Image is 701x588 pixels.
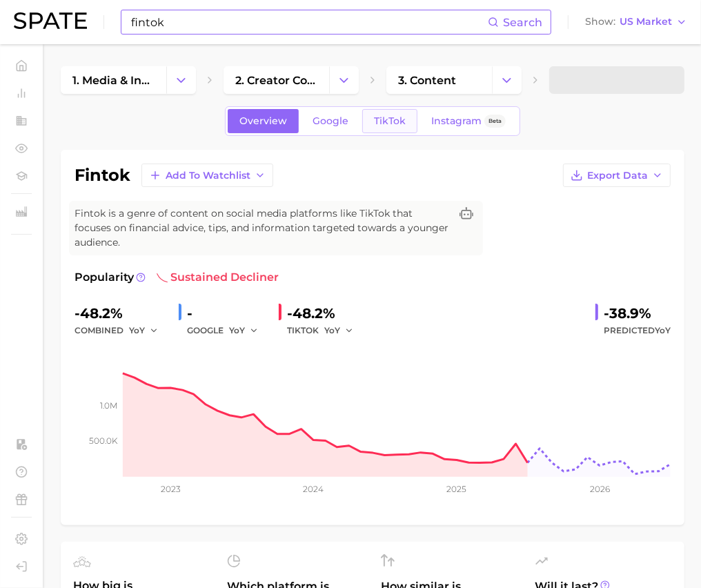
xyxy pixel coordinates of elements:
[166,170,250,182] span: Add to Watchlist
[585,18,615,26] span: Show
[141,164,273,187] button: Add to Watchlist
[329,66,359,94] button: Change Category
[235,74,317,87] span: 2. creator content
[61,66,166,94] a: 1. media & influencers
[590,484,610,494] tspan: 2026
[75,269,134,286] span: Popularity
[620,18,672,26] span: US Market
[313,115,348,127] span: Google
[157,272,168,283] img: sustained decliner
[419,109,517,133] a: InstagramBeta
[129,324,145,336] span: YoY
[655,325,671,335] span: YoY
[587,170,648,182] span: Export Data
[161,484,181,494] tspan: 2023
[301,109,360,133] a: Google
[398,74,456,87] span: 3. content
[492,66,522,94] button: Change Category
[229,322,259,339] button: YoY
[75,302,168,324] div: -48.2%
[287,322,363,339] div: TIKTOK
[229,324,245,336] span: YoY
[386,66,492,94] a: 3. content
[324,324,340,336] span: YoY
[129,322,159,339] button: YoY
[604,322,671,339] span: Predicted
[224,66,329,94] a: 2. creator content
[14,12,87,29] img: SPATE
[75,167,130,184] h1: fintok
[187,322,268,339] div: GOOGLE
[503,16,542,29] span: Search
[75,206,450,250] span: Fintok is a genre of content on social media platforms like TikTok that focuses on financial advi...
[304,484,324,494] tspan: 2024
[287,302,363,324] div: -48.2%
[488,115,502,127] span: Beta
[228,109,299,133] a: Overview
[563,164,671,187] button: Export Data
[130,10,488,34] input: Search here for a brand, industry, or ingredient
[11,556,32,577] a: Log out. Currently logged in with e-mail noelle.harris@loreal.com.
[431,115,482,127] span: Instagram
[374,115,406,127] span: TikTok
[239,115,287,127] span: Overview
[75,322,168,339] div: combined
[362,109,417,133] a: TikTok
[187,302,268,324] div: -
[447,484,467,494] tspan: 2025
[72,74,155,87] span: 1. media & influencers
[324,322,354,339] button: YoY
[582,13,691,31] button: ShowUS Market
[157,269,279,286] span: sustained decliner
[604,302,671,324] div: -38.9%
[166,66,196,94] button: Change Category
